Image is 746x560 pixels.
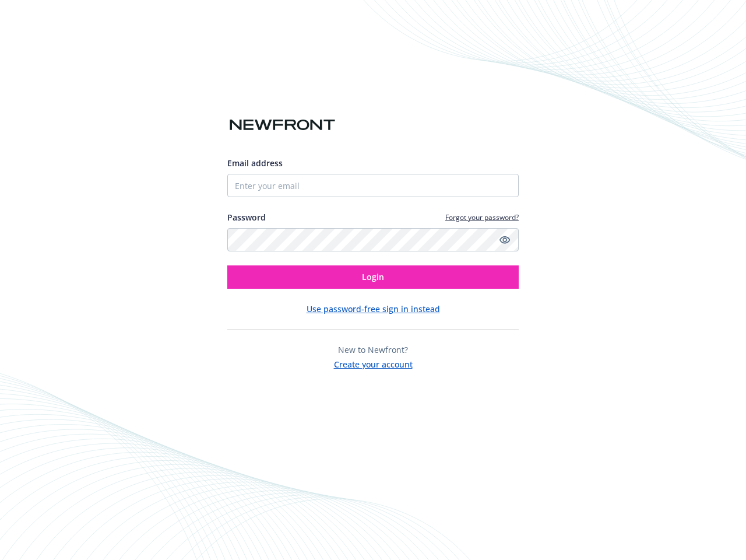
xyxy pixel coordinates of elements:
a: Show password [498,233,512,247]
input: Enter your email [227,174,519,197]
input: Enter your password [227,228,519,251]
button: Create your account [334,356,413,370]
span: New to Newfront? [338,344,408,355]
label: Password [227,211,266,223]
button: Use password-free sign in instead [307,303,440,315]
a: Forgot your password? [445,212,519,222]
span: Login [362,271,384,282]
img: Newfront logo [227,115,337,135]
span: Email address [227,157,283,169]
button: Login [227,265,519,289]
